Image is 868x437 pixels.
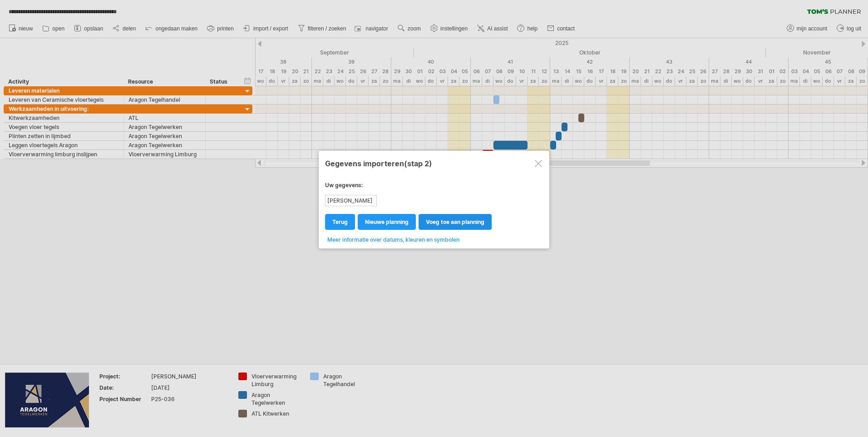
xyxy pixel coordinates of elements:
[326,196,376,205] div: [PERSON_NAME]
[325,155,543,171] div: Gegevens importeren
[325,214,355,230] a: terug
[426,218,484,225] span: voeg toe aan planning
[358,214,416,230] a: nieuwe planning
[404,159,432,168] span: (stap 2)
[325,182,543,193] div: Uw gegevens:
[365,218,409,225] span: nieuwe planning
[332,218,348,225] span: terug
[419,214,492,230] a: voeg toe aan planning
[327,236,459,243] span: Meer informatie over datums, kleuren en symbolen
